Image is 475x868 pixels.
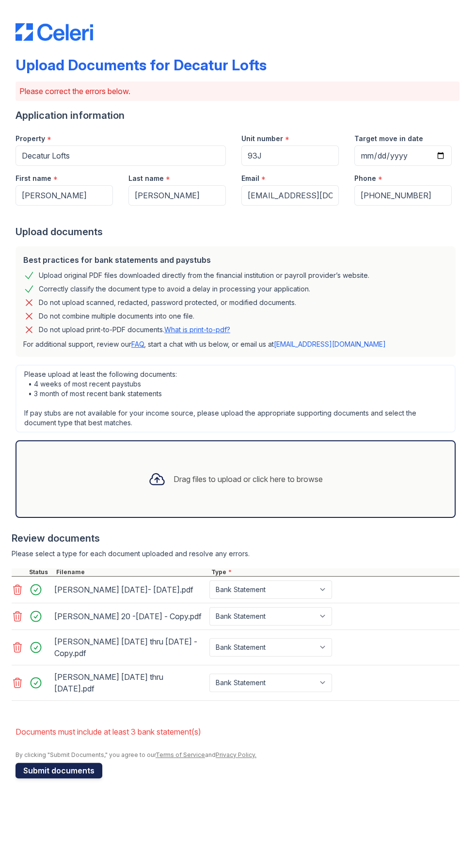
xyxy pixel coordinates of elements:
[12,531,459,545] div: Review documents
[164,325,230,334] a: What is print-to-pdf?
[16,23,93,41] img: CE_Logo_Blue-a8612792a0a2168367f1c8372b55b34899dd931a85d93a1a3d3e32e68fde9ad4.png
[241,134,283,144] label: Unit number
[16,109,459,122] div: Application information
[241,174,259,183] label: Email
[39,270,369,281] div: Upload original PDF files downloaded directly from the financial institution or payroll provider’...
[128,174,164,183] label: Last name
[16,56,267,74] div: Upload Documents for Decatur Lofts
[16,134,45,144] label: Property
[16,174,51,183] label: First name
[12,549,459,559] div: Please select a type for each document uploaded and resolve any errors.
[216,751,256,758] a: Privacy Policy.
[54,669,206,696] div: [PERSON_NAME] [DATE] thru [DATE].pdf
[274,340,386,348] a: [EMAIL_ADDRESS][DOMAIN_NAME]
[54,609,206,624] div: [PERSON_NAME] 20 -[DATE] - Copy.pdf
[209,568,459,576] div: Type
[174,473,323,485] div: Drag files to upload or click here to browse
[39,325,230,335] p: Do not upload print-to-PDF documents.
[156,751,205,758] a: Terms of Service
[39,283,310,295] div: Correctly classify the document type to avoid a delay in processing your application.
[354,174,376,183] label: Phone
[19,85,456,97] p: Please correct the errors below.
[16,225,459,239] div: Upload documents
[54,634,206,661] div: [PERSON_NAME] [DATE] thru [DATE] - Copy.pdf
[54,568,209,576] div: Filename
[39,297,296,308] div: Do not upload scanned, redacted, password protected, or modified documents.
[23,254,448,266] div: Best practices for bank statements and paystubs
[54,582,206,597] div: [PERSON_NAME] [DATE]- [DATE].pdf
[16,722,459,741] li: Documents must include at least 3 bank statement(s)
[131,340,144,348] a: FAQ
[39,310,194,322] div: Do not combine multiple documents into one file.
[354,134,423,144] label: Target move in date
[16,763,102,778] button: Submit documents
[27,568,54,576] div: Status
[23,339,448,349] p: For additional support, review our , start a chat with us below, or email us at
[16,751,459,759] div: By clicking "Submit Documents," you agree to our and
[16,365,456,433] div: Please upload at least the following documents: • 4 weeks of most recent paystubs • 3 month of mo...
